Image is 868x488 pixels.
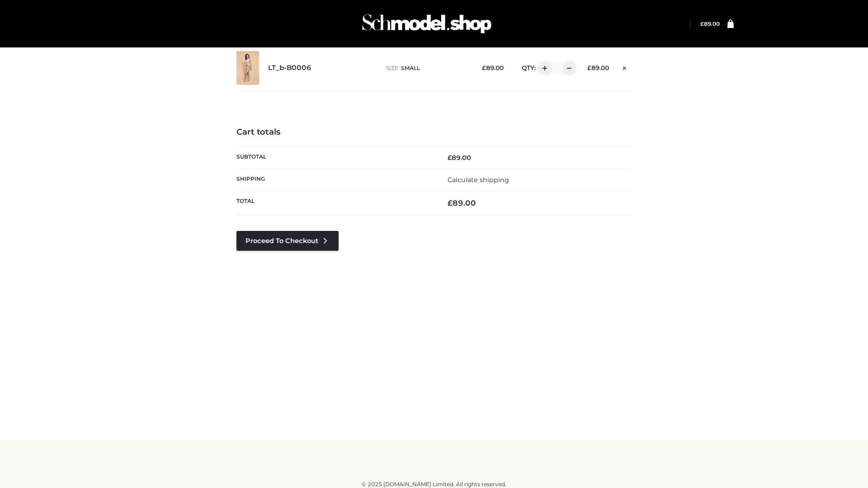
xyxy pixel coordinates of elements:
th: Shipping [236,169,434,191]
bdi: 89.00 [448,198,476,207]
span: £ [448,154,452,162]
bdi: 89.00 [448,154,471,162]
bdi: 89.00 [482,64,504,71]
span: £ [448,198,453,207]
a: Proceed to Checkout [236,231,339,251]
p: size : [386,64,468,72]
a: Remove this item [618,61,632,73]
a: £89.00 [700,20,720,27]
a: Calculate shipping [448,176,509,184]
img: Schmodel Admin 964 [359,6,495,42]
span: £ [700,20,704,27]
bdi: 89.00 [700,20,720,27]
th: Total [236,191,434,215]
div: QTY: [513,61,573,75]
h4: Cart totals [236,127,632,137]
span: £ [482,64,486,71]
bdi: 89.00 [587,64,609,71]
a: LT_b-B0006 [268,64,311,72]
span: SMALL [401,65,420,71]
th: Subtotal [236,146,434,169]
span: £ [587,64,591,71]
